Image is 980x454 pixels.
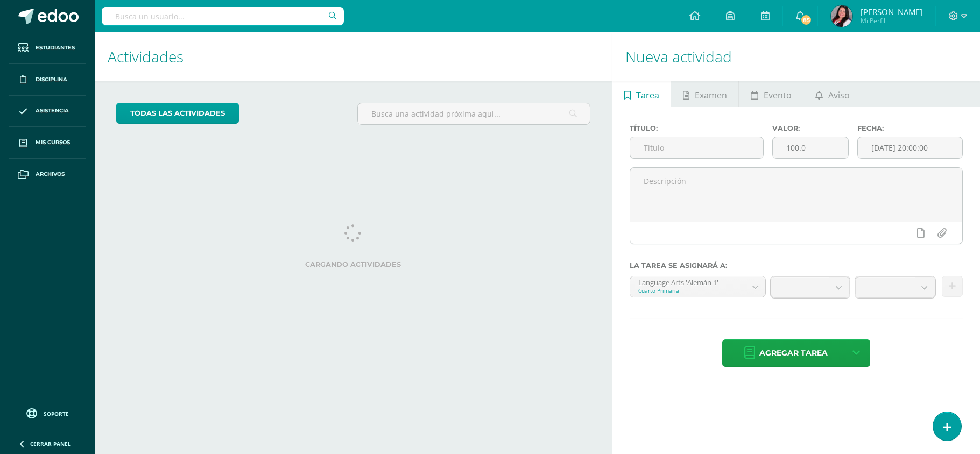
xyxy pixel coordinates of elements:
span: Evento [764,82,792,108]
a: Examen [671,81,738,107]
a: Language Arts 'Alemán 1'Cuarto Primaria [630,276,765,297]
input: Busca un usuario... [102,7,344,25]
a: Soporte [13,406,82,420]
span: Agregar tarea [759,340,828,366]
span: Mi Perfil [861,16,922,25]
span: Soporte [44,410,69,417]
span: Asistencia [36,107,69,115]
span: Estudiantes [36,44,75,52]
span: Disciplina [36,75,67,84]
a: Disciplina [9,64,86,96]
input: Busca una actividad próxima aquí... [358,103,589,124]
a: Tarea [612,81,671,107]
span: Examen [695,82,727,108]
span: Archivos [36,170,65,179]
label: La tarea se asignará a: [630,261,963,269]
a: Mis cursos [9,127,86,159]
h1: Nueva actividad [625,32,967,81]
span: [PERSON_NAME] [861,6,922,17]
a: todas las Actividades [116,103,239,124]
span: 85 [800,14,812,26]
a: Archivos [9,159,86,190]
input: Título [630,137,763,158]
input: Puntos máximos [773,137,849,158]
a: Estudiantes [9,32,86,64]
a: Asistencia [9,96,86,127]
span: Aviso [828,82,850,108]
label: Fecha: [857,124,963,132]
input: Fecha de entrega [858,137,962,158]
div: Cuarto Primaria [638,287,737,294]
h1: Actividades [108,32,599,81]
a: Evento [739,81,803,107]
span: Cerrar panel [30,440,71,448]
span: Mis cursos [36,138,70,147]
div: Language Arts 'Alemán 1' [638,276,737,287]
span: Tarea [636,82,659,108]
label: Cargando actividades [116,260,590,268]
img: 16655eaa1f1dea4b665480ba9de6243a.png [831,5,852,27]
label: Título: [630,124,764,132]
a: Aviso [803,81,861,107]
label: Valor: [772,124,849,132]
